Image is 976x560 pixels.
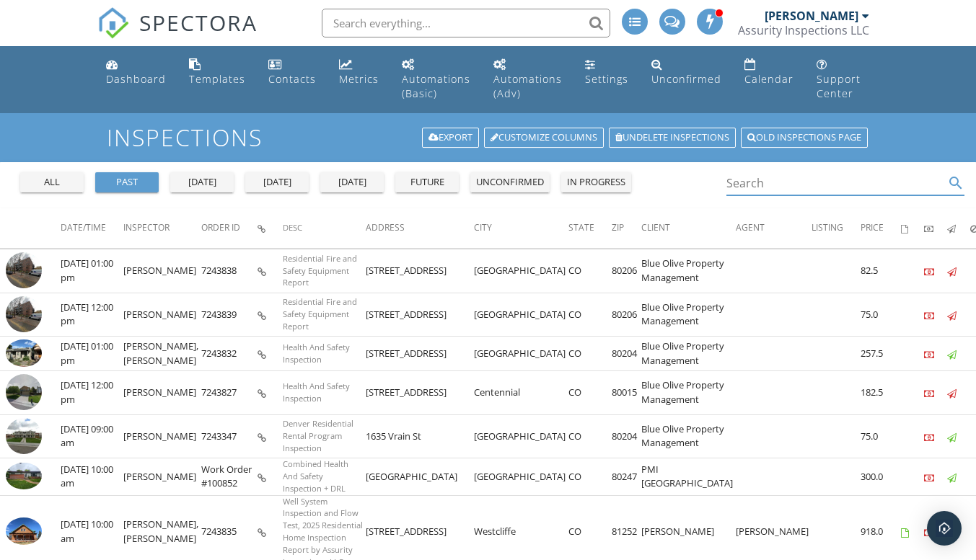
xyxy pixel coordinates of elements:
td: 7243832 [201,337,258,371]
th: Address: Not sorted. [366,208,474,249]
a: Templates [183,52,251,93]
input: Search [726,172,945,195]
button: future [395,172,459,192]
i: search [947,174,964,192]
button: unconfirmed [470,172,550,192]
a: Automations (Basic) [396,52,476,107]
td: [GEOGRAPHIC_DATA] [474,414,568,458]
td: [PERSON_NAME] [123,414,201,458]
span: Health And Safety Inspection [283,381,350,404]
span: Agent [736,221,765,234]
td: 80204 [612,337,641,371]
td: [PERSON_NAME] [123,249,201,293]
div: Support Center [817,72,861,100]
td: Blue Olive Property Management [641,414,736,458]
a: Contacts [263,52,322,93]
div: Unconfirmed [651,72,721,86]
td: [DATE] 12:00 pm [61,371,123,415]
div: Automations (Basic) [402,72,470,100]
span: Residential Fire and Safety Equipment Report [283,296,357,332]
div: Open Intercom Messenger [927,511,962,546]
td: Centennial [474,371,568,415]
td: [GEOGRAPHIC_DATA] [474,458,568,495]
span: Price [861,221,884,234]
th: Client: Not sorted. [641,208,736,249]
td: 75.0 [861,414,901,458]
td: Blue Olive Property Management [641,249,736,293]
td: 80206 [612,293,641,337]
button: [DATE] [320,172,384,192]
td: [PERSON_NAME] [123,293,201,337]
img: streetview [6,252,42,288]
img: 9540194%2Fcover_photos%2FdCczYV3aFdELLK07wy9R%2Fsmall.jpeg [6,463,42,490]
td: 80247 [612,458,641,495]
th: State: Not sorted. [568,208,612,249]
div: unconfirmed [476,175,544,190]
div: in progress [567,175,625,190]
a: Export [422,128,479,148]
th: Desc: Not sorted. [283,208,366,249]
td: PMI [GEOGRAPHIC_DATA] [641,458,736,495]
button: past [95,172,159,192]
span: Inspector [123,221,170,234]
td: 7243838 [201,249,258,293]
img: The Best Home Inspection Software - Spectora [97,7,129,39]
span: Order ID [201,221,240,234]
div: all [26,175,78,190]
img: streetview [6,296,42,332]
td: CO [568,337,612,371]
span: City [474,221,492,234]
th: Order ID: Not sorted. [201,208,258,249]
div: Calendar [744,72,793,86]
a: Metrics [333,52,384,93]
td: [PERSON_NAME], [PERSON_NAME] [123,337,201,371]
div: Assurity Inspections LLC [738,23,869,37]
img: 9507508%2Fcover_photos%2Fy4fbjKlGHxXYbAazdkZ4%2Fsmall.jpg [6,339,42,367]
th: Published: Not sorted. [947,208,970,249]
td: [DATE] 12:00 pm [61,293,123,337]
td: CO [568,458,612,495]
a: Automations (Advanced) [488,52,568,107]
span: Denver Residential Rental Program Inspection [283,418,353,453]
span: State [568,221,594,234]
td: [STREET_ADDRESS] [366,337,474,371]
td: [DATE] 01:00 pm [61,249,123,293]
img: streetview [6,374,42,410]
a: Unconfirmed [646,52,727,93]
div: [DATE] [176,175,228,190]
th: Agent: Not sorted. [736,208,812,249]
td: 7243347 [201,414,258,458]
td: 80206 [612,249,641,293]
th: Zip: Not sorted. [612,208,641,249]
div: [DATE] [326,175,378,190]
div: Metrics [339,72,379,86]
td: CO [568,249,612,293]
a: Customize Columns [484,128,604,148]
td: [GEOGRAPHIC_DATA] [474,249,568,293]
td: 80204 [612,414,641,458]
td: [DATE] 10:00 am [61,458,123,495]
img: streetview [6,418,42,454]
span: Combined Health And Safety Inspection + DRL [283,458,348,494]
a: Old inspections page [741,128,868,148]
a: SPECTORA [97,19,258,50]
td: [STREET_ADDRESS] [366,249,474,293]
a: Undelete inspections [609,128,736,148]
div: Dashboard [106,72,166,86]
div: Automations (Adv) [493,72,562,100]
th: Paid: Not sorted. [924,208,947,249]
input: Search everything... [322,9,610,37]
td: Blue Olive Property Management [641,337,736,371]
td: [STREET_ADDRESS] [366,371,474,415]
td: Blue Olive Property Management [641,293,736,337]
th: Agreements signed: Not sorted. [901,208,924,249]
button: in progress [561,172,631,192]
td: [GEOGRAPHIC_DATA] [366,458,474,495]
td: [GEOGRAPHIC_DATA] [474,337,568,371]
td: [DATE] 01:00 pm [61,337,123,371]
div: [PERSON_NAME] [765,9,858,23]
div: past [101,175,153,190]
td: 7243839 [201,293,258,337]
td: CO [568,414,612,458]
td: CO [568,293,612,337]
